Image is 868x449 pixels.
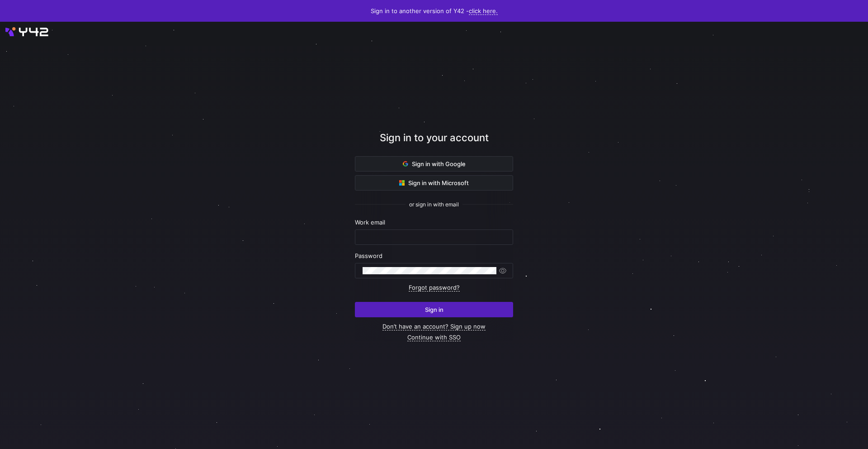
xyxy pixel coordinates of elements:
[407,334,461,341] a: Continue with SSO
[355,219,385,226] span: Work email
[355,175,513,191] button: Sign in with Microsoft
[409,284,460,291] a: Forgot password?
[382,323,486,330] a: Don’t have an account? Sign up now
[403,160,466,167] span: Sign in with Google
[469,7,498,15] a: click here.
[355,302,513,317] button: Sign in
[409,201,459,208] span: or sign in with email
[399,179,469,186] span: Sign in with Microsoft
[355,156,513,172] button: Sign in with Google
[355,130,513,156] div: Sign in to your account
[425,306,443,313] span: Sign in
[355,252,382,259] span: Password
